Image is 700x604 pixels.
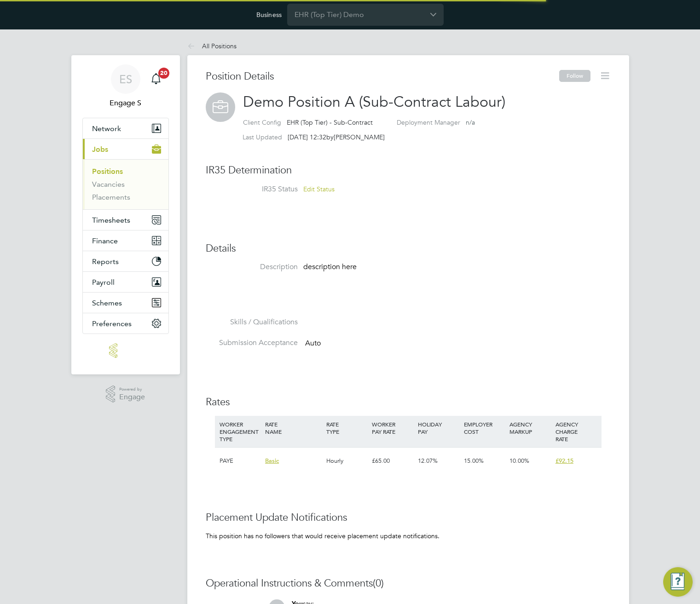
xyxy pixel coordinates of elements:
[555,457,573,465] span: £92.15
[217,448,263,474] div: PAYE
[83,230,168,251] button: Finance
[83,272,168,292] button: Payroll
[265,457,279,465] span: Basic
[147,64,165,94] a: 20
[83,293,168,313] button: Schemes
[303,262,533,272] p: description here
[287,118,373,127] span: EHR (Top Tier) - Sub-Contract
[288,133,326,141] span: [DATE] 12:32
[324,448,370,474] div: Hourly
[243,118,281,127] label: Client Config
[397,118,460,127] label: Deployment Manager
[509,457,529,465] span: 10.00%
[92,145,108,154] span: Jobs
[206,396,611,409] h3: Rates
[256,11,282,19] label: Business
[206,317,298,327] label: Skills / Qualifications
[119,73,132,85] span: ES
[92,319,132,328] span: Preferences
[119,385,145,393] span: Powered by
[83,139,168,159] button: Jobs
[92,299,122,307] span: Schemes
[370,416,416,440] div: WORKER PAY RATE
[83,118,168,138] button: Network
[83,159,168,209] div: Jobs
[418,457,438,465] span: 12.07%
[217,416,263,447] div: WORKER ENGAGEMENT TYPE
[92,124,121,133] span: Network
[82,98,169,109] span: Engage S
[462,416,508,440] div: EMPLOYER COST
[92,193,130,201] a: Placements
[158,68,169,79] span: 20
[92,216,130,224] span: Timesheets
[305,339,321,348] span: Auto
[187,42,237,50] a: All Positions
[303,185,335,193] a: Edit Status
[324,416,370,440] div: RATE TYPE
[92,257,119,266] span: Reports
[243,133,282,141] label: Last Updated
[109,343,142,358] img: engage-logo-retina.png
[243,133,385,141] div: by
[559,70,590,82] button: Follow
[416,416,462,440] div: HOLIDAY PAY
[92,278,115,287] span: Payroll
[92,180,125,189] a: Vacancies
[206,532,611,540] div: This position has no followers that would receive placement update notifications.
[507,416,553,440] div: AGENCY MARKUP
[373,577,384,589] span: (0)
[83,210,168,230] button: Timesheets
[119,393,145,401] span: Engage
[92,236,118,245] span: Finance
[206,511,611,524] h3: Placement Update Notifications
[553,416,599,447] div: AGENCY CHARGE RATE
[206,70,559,83] h3: Position Details
[206,164,611,177] h3: IR35 Determination
[663,567,693,597] button: Engage Resource Center
[334,133,385,141] span: [PERSON_NAME]
[370,448,416,474] div: £65.00
[106,385,145,403] a: Powered byEngage
[243,93,505,111] span: Demo Position A (Sub-Contract Labour)
[206,184,298,194] label: IR35 Status
[82,343,169,358] a: Go to home page
[206,338,298,348] label: Submission Acceptance
[83,251,168,271] button: Reports
[82,64,169,109] a: ESEngage S
[464,457,484,465] span: 15.00%
[92,167,123,176] a: Positions
[263,416,324,440] div: RATE NAME
[206,242,611,255] h3: Details
[206,262,298,272] label: Description
[466,118,475,127] span: n/a
[71,55,180,374] nav: Main navigation
[206,577,611,590] h3: Operational Instructions & Comments
[83,313,168,334] button: Preferences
